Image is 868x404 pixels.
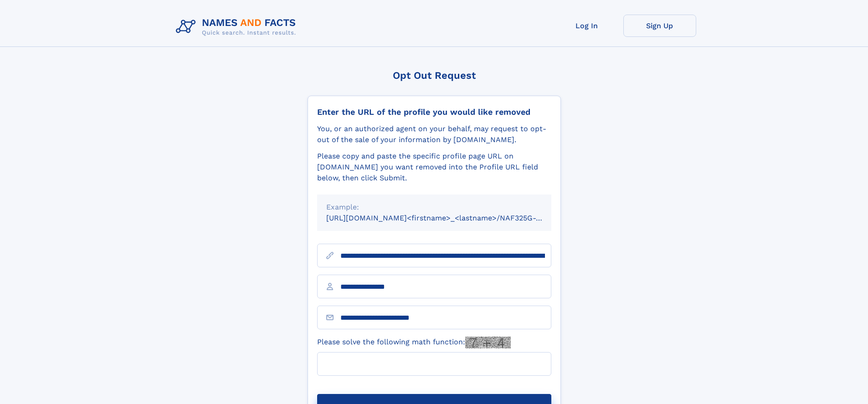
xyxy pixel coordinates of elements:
div: You, or an authorized agent on your behalf, may request to opt-out of the sale of your informatio... [317,123,551,145]
div: Please copy and paste the specific profile page URL on [DOMAIN_NAME] you want removed into the Pr... [317,151,551,184]
img: Logo Names and Facts [172,15,303,39]
a: Log In [550,15,623,37]
small: [URL][DOMAIN_NAME]<firstname>_<lastname>/NAF325G-xxxxxxxx [326,214,569,222]
a: Sign Up [623,15,696,37]
label: Please solve the following math function: [317,337,511,348]
div: Enter the URL of the profile you would like removed [317,107,551,117]
div: Example: [326,202,542,213]
div: Opt Out Request [308,70,561,81]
